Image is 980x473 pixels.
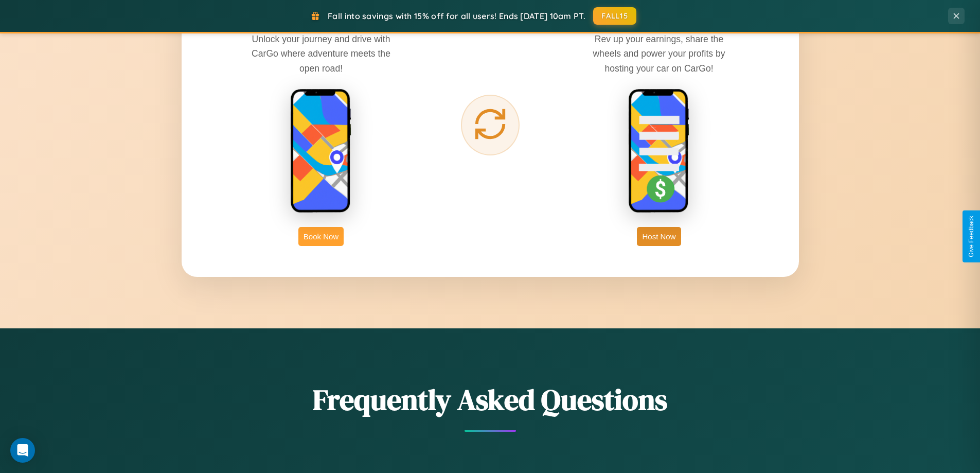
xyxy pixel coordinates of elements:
div: Give Feedback [968,216,975,257]
p: Rev up your earnings, share the wheels and power your profits by hosting your car on CarGo! [582,32,736,75]
p: Unlock your journey and drive with CarGo where adventure meets the open road! [244,32,398,75]
button: Book Now [298,227,344,246]
button: Host Now [637,227,681,246]
h2: Frequently Asked Questions [182,380,799,419]
div: Open Intercom Messenger [10,438,35,463]
button: FALL15 [593,7,636,25]
img: host phone [628,89,690,214]
img: rent phone [290,89,352,214]
span: Fall into savings with 15% off for all users! Ends [DATE] 10am PT. [328,11,585,21]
